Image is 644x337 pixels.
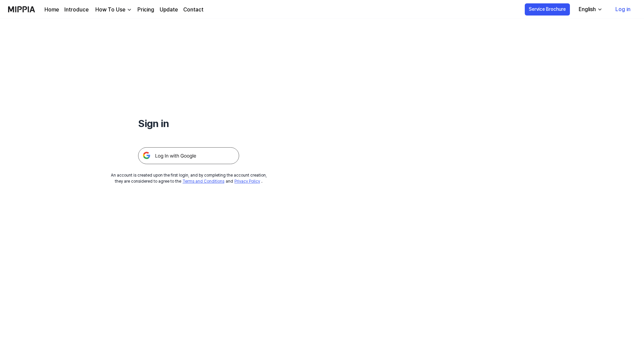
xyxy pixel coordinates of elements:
[137,6,154,14] a: Pricing
[94,6,132,14] button: How To Use
[183,179,224,184] a: Terms and Conditions
[573,3,607,16] button: English
[577,5,597,13] div: English
[94,6,127,14] div: How To Use
[111,172,267,184] div: An account is created upon the first login, and by completing the account creation, they are cons...
[138,116,239,131] h1: Sign in
[127,7,132,12] img: down
[138,147,239,164] img: 구글 로그인 버튼
[525,3,570,16] button: Service Brochure
[183,6,203,14] a: Contact
[44,6,59,14] a: Home
[234,179,260,184] a: Privacy Policy
[64,6,89,14] a: Introduce
[160,6,178,14] a: Update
